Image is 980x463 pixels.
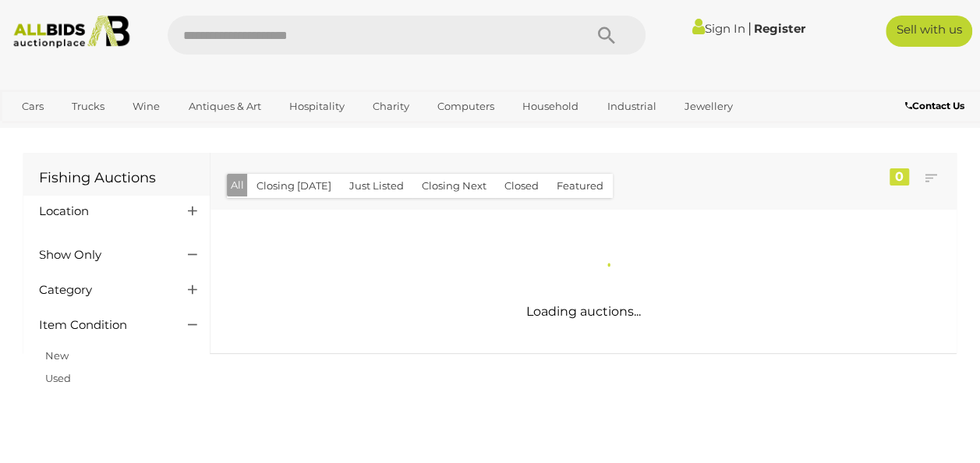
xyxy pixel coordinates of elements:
[526,304,641,319] span: Loading auctions...
[45,372,71,384] a: Used
[227,174,248,196] button: All
[547,174,613,198] button: Featured
[674,94,743,119] a: Jewellery
[39,319,165,332] h4: Item Condition
[12,94,54,119] a: Cars
[279,94,355,119] a: Hospitality
[495,174,548,198] button: Closed
[568,16,646,55] button: Search
[39,205,165,218] h4: Location
[427,94,504,119] a: Computers
[7,16,136,48] img: Allbids.com.au
[39,171,194,186] h1: Fishing Auctions
[62,94,115,119] a: Trucks
[890,168,909,186] div: 0
[748,19,752,37] span: |
[596,94,666,119] a: Industrial
[363,94,419,119] a: Charity
[122,94,170,119] a: Wine
[129,119,260,145] a: [GEOGRAPHIC_DATA]
[39,284,165,297] h4: Category
[39,249,165,262] h4: Show Only
[340,174,413,198] button: Just Listed
[905,97,968,115] a: Contact Us
[412,174,496,198] button: Closing Next
[45,349,69,362] a: New
[69,119,122,145] a: Sports
[12,119,62,145] a: Office
[179,94,271,119] a: Antiques & Art
[692,21,745,36] a: Sign In
[754,21,805,36] a: Register
[512,94,589,119] a: Household
[886,16,972,47] a: Sell with us
[247,174,341,198] button: Closing [DATE]
[905,100,964,111] b: Contact Us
